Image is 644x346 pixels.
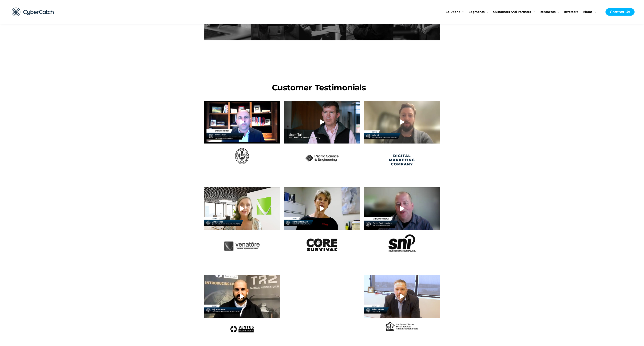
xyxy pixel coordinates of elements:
[564,3,578,21] span: Investors
[531,3,535,21] span: Menu Toggle
[446,3,460,21] span: Solutions
[583,3,592,21] span: About
[460,3,464,21] span: Menu Toggle
[592,3,596,21] span: Menu Toggle
[556,3,559,21] span: Menu Toggle
[469,3,485,21] span: Segments
[204,82,434,94] h1: Customer Testimonials
[446,3,601,21] nav: Site Navigation: New Main Menu
[493,3,531,21] span: Customers and Partners
[540,3,556,21] span: Resources
[485,3,488,21] span: Menu Toggle
[605,8,635,16] a: Contact Us
[564,3,583,21] a: Investors
[8,3,58,21] img: CyberCatch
